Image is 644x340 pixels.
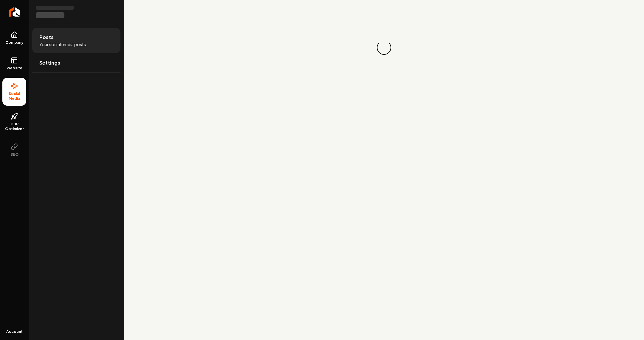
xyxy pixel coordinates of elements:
span: Social Media [2,91,26,101]
span: Your social media posts. [39,41,87,47]
div: Loading [376,39,393,56]
span: SEO [8,152,21,157]
img: Rebolt Logo [9,7,20,17]
span: GBP Optimizer [2,122,26,131]
a: Settings [32,53,120,72]
span: Account [6,329,23,334]
button: SEO [2,138,26,162]
span: Posts [39,34,54,41]
a: Company [2,26,26,50]
span: Company [3,40,26,45]
a: Website [2,52,26,75]
span: Settings [39,59,60,66]
span: Website [4,66,25,71]
a: GBP Optimizer [2,108,26,136]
